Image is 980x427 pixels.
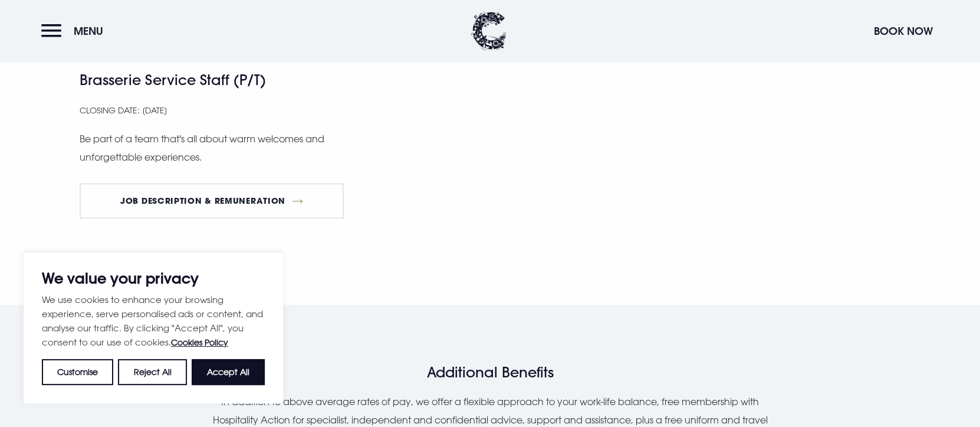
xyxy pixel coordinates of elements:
[171,337,228,347] a: Cookies Policy
[868,18,939,44] button: Book Now
[42,271,265,285] p: We value your privacy
[471,12,507,50] img: Clandeboye Lodge
[42,292,265,350] p: We use cookies to enhance your browsing experience, serve personalised ads or content, and analys...
[80,183,344,219] a: Job Description & Remuneration
[149,364,831,381] h4: Additional Benefits
[80,130,344,166] p: Be part of a team that's all about warm welcomes and unforgettable experiences.
[24,253,283,403] div: We value your privacy
[80,103,344,119] p: Closing Date: [DATE]
[118,359,186,385] button: Reject All
[42,359,113,385] button: Customise
[41,18,109,44] button: Menu
[80,69,344,90] h4: Brasserie Service Staff (P/T)
[192,359,265,385] button: Accept All
[74,24,103,38] span: Menu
